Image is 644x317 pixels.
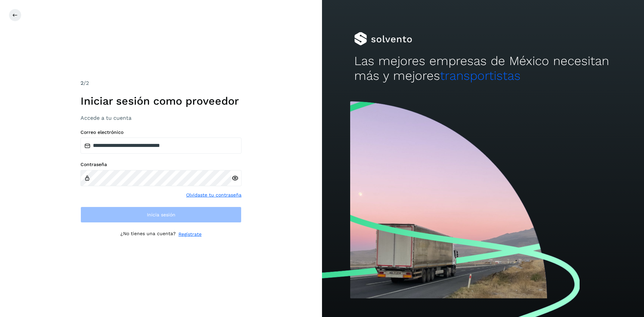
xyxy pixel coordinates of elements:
[120,231,176,238] p: ¿No tienes una cuenta?
[80,79,241,87] div: /2
[80,207,241,223] button: Inicia sesión
[354,54,612,84] h2: Las mejores empresas de México necesitan más y mejores
[178,231,202,238] a: Regístrate
[186,192,241,199] a: Olvidaste tu contraseña
[147,212,175,217] span: Inicia sesión
[80,95,241,107] h1: Iniciar sesión como proveedor
[440,68,521,83] span: transportistas
[80,162,241,167] label: Contraseña
[80,80,84,86] span: 2
[80,129,241,135] label: Correo electrónico
[80,115,241,121] h3: Accede a tu cuenta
